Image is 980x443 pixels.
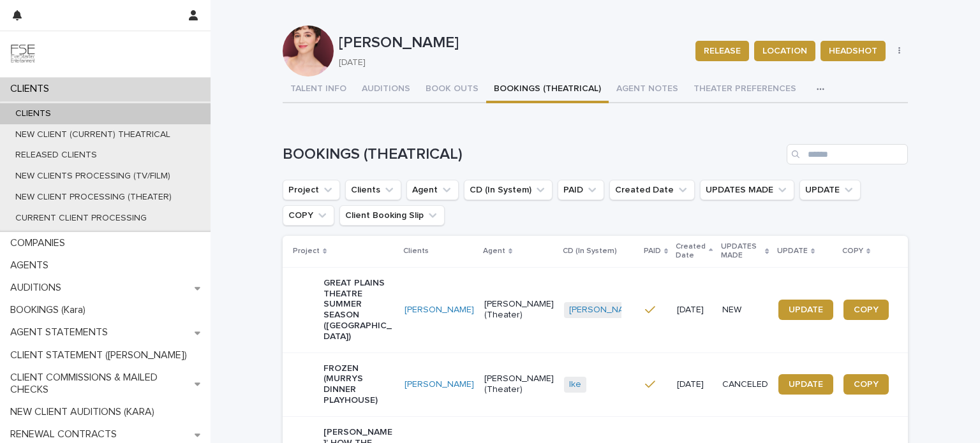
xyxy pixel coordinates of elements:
p: RELEASED CLIENTS [5,150,107,161]
p: [PERSON_NAME] (Theater) [484,374,554,395]
button: TALENT INFO [283,76,354,103]
tr: GREAT PLAINS THEATRE SUMMER SEASON ([GEOGRAPHIC_DATA])[PERSON_NAME] [PERSON_NAME] (Theater)[PERSO... [283,267,919,352]
a: [PERSON_NAME] [405,305,474,316]
span: LOCATION [762,45,807,57]
p: [DATE] [677,305,711,316]
p: PAID [644,244,661,258]
p: AGENT STATEMENTS [5,326,118,338]
p: RENEWAL CONTRACTS [5,428,127,440]
p: NEW CLIENT (CURRENT) THEATRICAL [5,129,181,140]
button: COPY [283,205,334,226]
input: Search [787,144,908,164]
p: Project [293,244,320,258]
p: [DATE] [677,379,711,390]
a: [PERSON_NAME] [405,379,474,390]
p: NEW CLIENTS PROCESSING (TV/FILM) [5,171,181,182]
button: PAID [558,180,604,200]
button: CD (In System) [464,180,553,200]
p: CLIENTS [5,83,59,95]
button: RELEASE [695,41,749,61]
button: THEATER PREFERENCES [686,76,804,103]
span: HEADSHOT [829,45,877,57]
span: UPDATE [789,380,823,389]
p: COMPANIES [5,237,75,249]
button: Client Booking Slip [339,205,445,226]
button: Agent [406,180,459,200]
button: LOCATION [754,41,815,61]
button: UPDATE [799,180,861,200]
p: Agent [483,244,505,258]
button: Project [283,180,340,200]
button: AGENT NOTES [609,76,686,103]
a: Ike [569,379,581,390]
p: AUDITIONS [5,282,71,294]
p: CANCELED [722,379,768,390]
a: [PERSON_NAME] [569,305,639,316]
p: GREAT PLAINS THEATRE SUMMER SEASON ([GEOGRAPHIC_DATA]) [323,278,394,342]
button: Clients [345,180,401,200]
p: NEW CLIENT AUDITIONS (KARA) [5,406,165,418]
p: UPDATE [777,244,808,258]
p: AGENTS [5,259,59,272]
button: AUDITIONS [354,76,418,103]
p: Clients [403,244,429,258]
p: COPY [842,244,863,258]
a: UPDATE [778,374,833,395]
p: BOOKINGS (Kara) [5,304,96,316]
p: CLIENTS [5,108,61,119]
p: CLIENT STATEMENT ([PERSON_NAME]) [5,349,197,361]
tr: FROZEN (MURRYS DINNER PLAYHOUSE)[PERSON_NAME] [PERSON_NAME] (Theater)Ike [DATE]CANCELEDUPDATECOPY [283,352,919,416]
button: BOOKINGS (THEATRICAL) [486,76,609,103]
button: BOOK OUTS [418,76,486,103]
button: HEADSHOT [820,41,886,61]
a: COPY [843,374,889,395]
p: FROZEN (MURRYS DINNER PLAYHOUSE) [323,363,394,406]
p: [PERSON_NAME] (Theater) [484,299,554,321]
p: [DATE] [339,57,680,68]
span: RELEASE [704,45,741,57]
button: Created Date [609,180,695,200]
p: CD (In System) [563,244,617,258]
p: NEW CLIENT PROCESSING (THEATER) [5,192,182,203]
p: CURRENT CLIENT PROCESSING [5,213,157,224]
span: COPY [854,305,879,314]
p: UPDATES MADE [721,240,762,263]
button: UPDATES MADE [700,180,794,200]
img: 9JgRvJ3ETPGCJDhvPVA5 [10,41,36,67]
h1: BOOKINGS (THEATRICAL) [283,145,782,164]
p: CLIENT COMMISSIONS & MAILED CHECKS [5,372,195,396]
span: UPDATE [789,305,823,314]
a: COPY [843,300,889,320]
p: Created Date [676,240,706,263]
a: UPDATE [778,300,833,320]
p: [PERSON_NAME] [339,34,685,52]
span: COPY [854,380,879,389]
p: NEW [722,305,768,316]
